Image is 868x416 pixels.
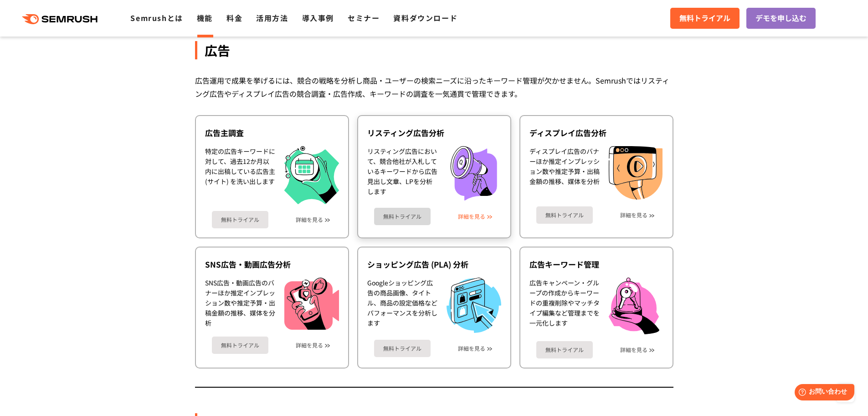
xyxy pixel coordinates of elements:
div: 広告運用で成果を挙げるには、競合の戦略を分析し商品・ユーザーの検索ニーズに沿ったキーワード管理が欠かせません。Semrushではリスティング広告やディスプレイ広告の競合調査・広告作成、キーワード... [195,74,673,100]
div: ディスプレイ広告のバナーほか推定インプレッション数や推定予算・出稿金額の推移、媒体を分析 [529,146,600,200]
img: ディスプレイ広告分析 [609,146,663,200]
img: 広告主調査 [284,146,339,204]
div: 広告キーワード管理 [529,259,663,270]
span: 無料トライアル [679,12,730,24]
span: デモを申し込む [755,12,806,24]
a: 無料トライアル [374,208,431,225]
a: 詳細を見る [620,347,647,353]
a: 詳細を見る [458,213,485,220]
div: SNS広告・動画広告のバナーほか推定インプレッション数や推定予算・出稿金額の推移、媒体を分析 [205,278,275,330]
img: リスティング広告分析 [447,146,501,201]
a: セミナー [348,12,380,23]
a: 資料ダウンロード [393,12,457,23]
a: 料金 [226,12,242,23]
div: リスティング広告分析 [367,127,501,138]
a: 活用方法 [256,12,288,23]
a: 詳細を見る [296,216,323,223]
a: 導入事例 [302,12,334,23]
div: SNS広告・動画広告分析 [205,259,339,270]
a: 無料トライアル [212,337,268,354]
div: 広告キャンペーン・グループの作成からキーワードの重複削除やマッチタイプ編集など管理までを一元化します [529,278,600,335]
a: 無料トライアル [670,8,740,29]
div: 広告 [195,41,673,59]
a: 詳細を見る [296,342,323,348]
a: 詳細を見る [620,212,647,218]
a: 無料トライアル [212,211,268,228]
img: 広告キーワード管理 [609,278,660,335]
a: デモを申し込む [746,8,816,29]
div: リスティング広告において、競合他社が入札しているキーワードから広告見出し文章、LPを分析します [367,146,437,201]
div: 広告主調査 [205,127,339,138]
div: 特定の広告キーワードに対して、過去12か月以内に出稿している広告主 (サイト) を洗い出します [205,146,275,204]
div: ショッピング広告 (PLA) 分析 [367,259,501,270]
div: Googleショッピング広告の商品画像、タイトル、商品の設定価格などパフォーマンスを分析します [367,278,437,333]
img: ショッピング広告 (PLA) 分析 [447,278,501,333]
div: ディスプレイ広告分析 [529,127,663,138]
a: 無料トライアル [536,341,593,358]
a: Semrushとは [130,12,183,23]
iframe: Help widget launcher [787,380,858,406]
a: 詳細を見る [458,345,485,352]
a: 無料トライアル [374,340,431,357]
a: 機能 [197,12,213,23]
img: SNS広告・動画広告分析 [284,278,339,330]
a: 無料トライアル [536,206,593,224]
